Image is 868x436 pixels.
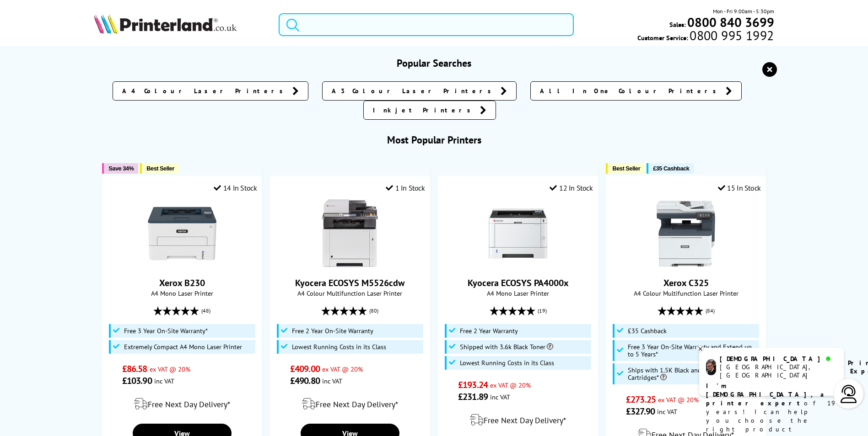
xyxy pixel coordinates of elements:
[460,343,553,351] span: Shipped with 3.6k Black Toner
[316,261,384,270] a: Kyocera ECOSYS M5526cdw
[322,377,342,385] span: inc VAT
[688,31,774,40] span: 0800 995 1992
[148,199,216,268] img: Xerox B230
[214,183,257,192] div: 14 In Stock
[443,407,593,433] div: modal_delivery
[652,261,720,270] a: Xerox C325
[113,81,308,101] a: A4 Colour Laser Printers
[720,363,836,379] div: [GEOGRAPHIC_DATA], [GEOGRAPHIC_DATA]
[606,163,645,174] button: Best Seller
[706,302,715,319] span: (84)
[148,261,216,270] a: Xerox B230
[275,289,425,298] span: A4 Colour Multifunction Laser Printer
[295,277,404,289] a: Kyocera ECOSYS M5526cdw
[663,277,709,289] a: Xerox C325
[550,183,593,192] div: 12 In Stock
[706,359,716,375] img: chris-livechat.png
[369,302,378,319] span: (80)
[686,18,774,27] a: 0800 840 3699
[150,365,190,373] span: ex VAT @ 20%
[279,13,574,36] input: S
[443,289,593,298] span: A4 Mono Laser Printer
[290,363,320,375] span: £409.00
[386,183,425,192] div: 1 In Stock
[94,14,267,36] a: Printerland Logo
[706,382,837,434] p: of 19 years! I can help you choose the right product
[102,163,138,174] button: Save 34%
[460,359,554,367] span: Lowest Running Costs in its Class
[540,86,721,96] span: All In One Colour Printers
[140,163,179,174] button: Best Seller
[292,327,373,335] span: Free 2 Year On-Site Warranty
[107,289,257,298] span: A4 Mono Laser Printer
[108,165,134,172] span: Save 34%
[122,363,147,375] span: £86.58
[468,277,569,289] a: Kyocera ECOSYS PA4000x
[292,343,386,351] span: Lowest Running Costs in its Class
[611,289,760,298] span: A4 Colour Multifunction Laser Printer
[94,57,774,69] h3: Popular Searches
[658,395,699,404] span: ex VAT @ 20%
[626,393,656,405] span: £273.25
[490,393,510,401] span: inc VAT
[612,165,640,172] span: Best Seller
[484,199,552,268] img: Kyocera ECOSYS PA4000x
[122,375,152,387] span: £103.90
[124,327,208,335] span: Free 3 Year On-Site Warranty*
[652,199,720,268] img: Xerox C325
[124,343,242,351] span: Extremely Compact A4 Mono Laser Printer
[647,163,694,174] button: £35 Cashback
[94,14,237,34] img: Printerland Logo
[718,183,761,192] div: 15 In Stock
[669,20,686,29] span: Sales:
[720,355,836,363] div: [DEMOGRAPHIC_DATA]
[490,381,531,389] span: ex VAT @ 20%
[460,327,518,335] span: Free 2 Year Warranty
[146,165,174,172] span: Best Seller
[458,391,488,403] span: £231.89
[653,165,689,172] span: £35 Cashback
[637,31,774,42] span: Customer Service:
[626,405,655,417] span: £327.90
[373,106,475,115] span: Inkjet Printers
[159,277,205,289] a: Xerox B230
[706,382,827,407] b: I'm [DEMOGRAPHIC_DATA], a printer expert
[484,261,552,270] a: Kyocera ECOSYS PA4000x
[657,407,677,416] span: inc VAT
[201,302,210,319] span: (48)
[316,199,384,268] img: Kyocera ECOSYS M5526cdw
[628,367,757,381] span: Ships with 1.5K Black and 1K CMY Toner Cartridges*
[363,101,496,120] a: Inkjet Printers
[458,379,488,391] span: £193.24
[322,81,517,101] a: A3 Colour Laser Printers
[713,7,774,16] span: Mon - Fri 9:00am - 5:30pm
[94,133,774,146] h3: Most Popular Printers
[154,377,174,385] span: inc VAT
[332,86,496,96] span: A3 Colour Laser Printers
[275,391,425,417] div: modal_delivery
[538,302,547,319] span: (19)
[628,327,667,335] span: £35 Cashback
[530,81,742,101] a: All In One Colour Printers
[122,86,288,96] span: A4 Colour Laser Printers
[290,375,320,387] span: £490.80
[840,385,858,403] img: user-headset-light.svg
[107,391,257,417] div: modal_delivery
[322,365,363,373] span: ex VAT @ 20%
[687,14,774,31] b: 0800 840 3699
[628,343,757,358] span: Free 3 Year On-Site Warranty and Extend up to 5 Years*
